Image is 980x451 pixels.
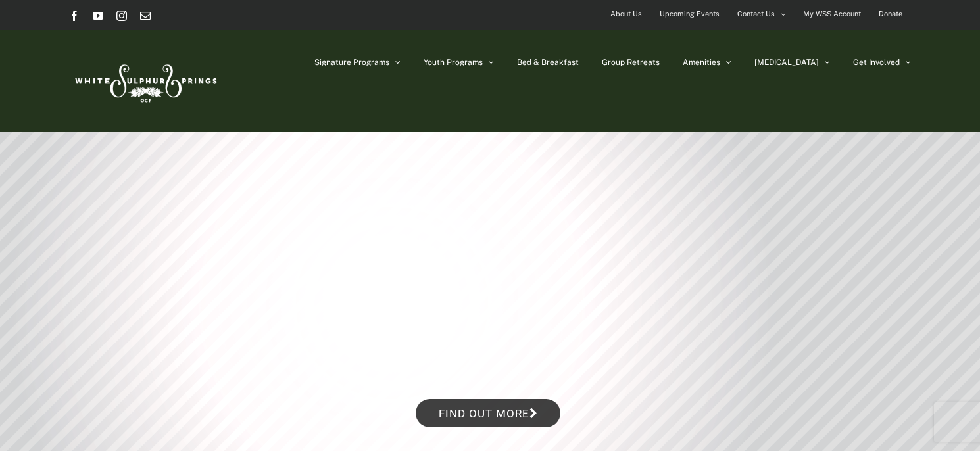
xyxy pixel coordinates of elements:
[683,30,731,95] a: Amenities
[69,11,80,21] a: Facebook
[754,59,819,66] span: [MEDICAL_DATA]
[660,5,720,24] span: Upcoming Events
[69,50,220,112] img: White Sulphur Springs Logo
[517,59,579,66] span: Bed & Breakfast
[116,11,127,21] a: Instagram
[683,59,720,66] span: Amenities
[610,5,642,24] span: About Us
[314,59,389,66] span: Signature Programs
[737,5,775,24] span: Contact Us
[424,30,494,95] a: Youth Programs
[424,59,483,66] span: Youth Programs
[93,11,103,21] a: YouTube
[602,59,660,66] span: Group Retreats
[602,30,660,95] a: Group Retreats
[314,30,911,95] nav: Main Menu
[853,59,900,66] span: Get Involved
[314,30,401,95] a: Signature Programs
[754,30,830,95] a: [MEDICAL_DATA]
[416,399,560,427] a: Find out more
[879,5,902,24] span: Donate
[517,30,579,95] a: Bed & Breakfast
[199,320,779,372] rs-layer: Winter Retreats at the Springs
[140,11,151,21] a: Email
[853,30,911,95] a: Get Involved
[803,5,861,24] span: My WSS Account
